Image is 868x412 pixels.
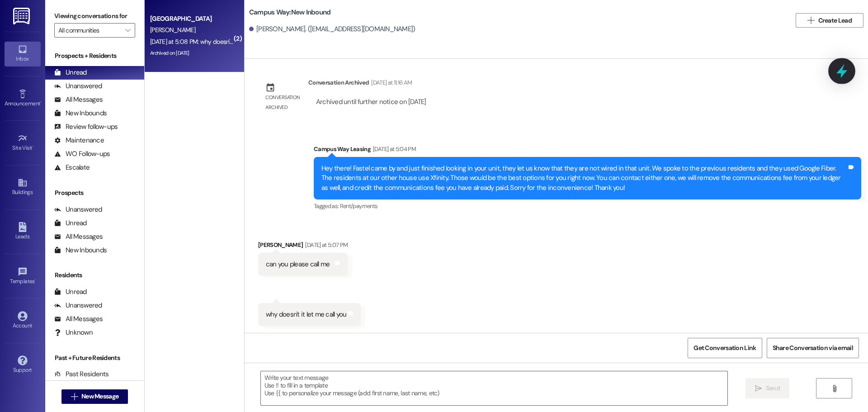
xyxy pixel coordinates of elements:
[54,109,107,118] div: New Inbounds
[54,122,118,132] div: Review follow-ups
[54,328,93,337] div: Unknown
[54,136,104,145] div: Maintenance
[371,144,416,154] div: [DATE] at 5:04 PM
[54,301,102,310] div: Unanswered
[81,392,118,401] span: New Message
[249,8,331,17] b: Campus Way: New Inbound
[54,9,135,23] label: Viewing conversations for
[5,42,41,66] a: Inbox
[54,287,87,297] div: Unread
[314,199,861,213] div: Tagged as:
[45,188,144,198] div: Prospects
[33,143,34,150] span: •
[807,17,814,24] i: 
[773,343,853,353] span: Share Conversation via email
[54,369,109,379] div: Past Residents
[321,164,847,193] div: Hey there! Fastel came by and just finished looking in your unit, they let us know that they are ...
[45,51,144,61] div: Prospects + Residents
[266,310,347,319] div: why doesn't it let me call you
[5,353,41,377] a: Support
[40,99,42,105] span: •
[688,338,762,358] button: Get Conversation Link
[796,13,863,28] button: Create Lead
[61,389,128,404] button: New Message
[315,97,427,107] div: Archived until further notice on [DATE]
[45,270,144,280] div: Residents
[314,144,861,157] div: Campus Way Leasing
[45,353,144,363] div: Past + Future Residents
[755,385,762,392] i: 
[54,95,103,104] div: All Messages
[54,314,103,324] div: All Messages
[5,131,41,155] a: Site Visit •
[5,308,41,333] a: Account
[125,27,130,34] i: 
[745,378,789,398] button: Send
[693,343,756,353] span: Get Conversation Link
[71,393,78,400] i: 
[150,38,275,46] div: [DATE] at 5:08 PM: why doesn't it let me call you
[369,78,412,87] div: [DATE] at 11:16 AM
[149,47,235,59] div: Archived on [DATE]
[35,277,36,283] span: •
[258,240,348,253] div: [PERSON_NAME]
[831,385,838,392] i: 
[54,149,110,159] div: WO Follow-ups
[767,338,859,358] button: Share Conversation via email
[54,163,90,172] div: Escalate
[13,8,32,24] img: ResiDesk Logo
[54,68,87,77] div: Unread
[266,260,330,269] div: can you please call me
[766,384,780,393] span: Send
[150,26,195,34] span: [PERSON_NAME]
[249,24,415,34] div: [PERSON_NAME]. ([EMAIL_ADDRESS][DOMAIN_NAME])
[54,81,102,91] div: Unanswered
[265,93,301,112] div: Conversation archived
[54,246,107,255] div: New Inbounds
[303,240,348,250] div: [DATE] at 5:07 PM
[54,218,87,228] div: Unread
[54,232,103,242] div: All Messages
[5,264,41,289] a: Templates •
[58,23,121,38] input: All communities
[818,16,852,25] span: Create Lead
[150,14,234,24] div: [GEOGRAPHIC_DATA]
[54,205,102,214] div: Unanswered
[5,219,41,244] a: Leads
[5,175,41,199] a: Buildings
[340,202,378,210] span: Rent/payments
[308,78,369,87] div: Conversation Archived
